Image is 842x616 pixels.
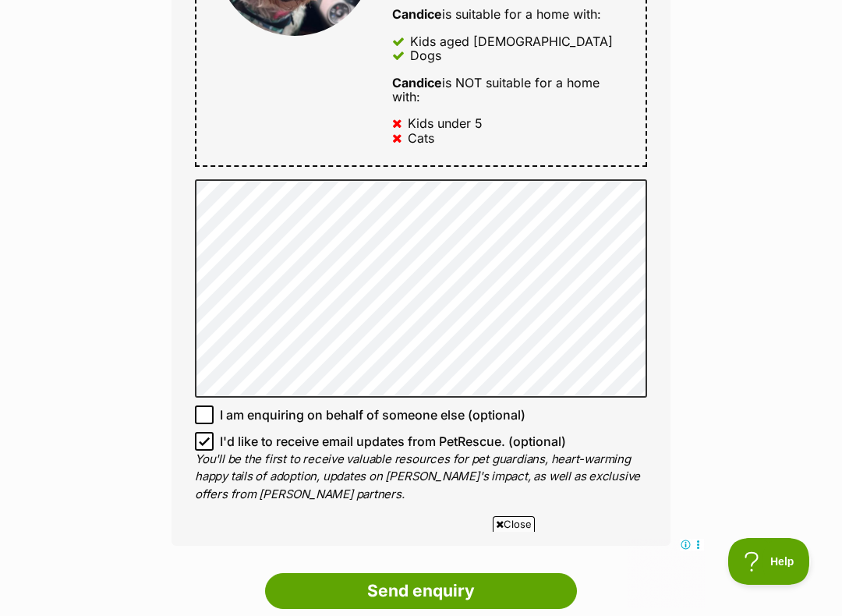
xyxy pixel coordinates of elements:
p: You'll be the first to receive valuable resources for pet guardians, heart-warming happy tails of... [195,451,647,504]
div: is suitable for a home with: [392,7,625,21]
span: Close [493,516,535,532]
strong: Candice [392,75,442,90]
span: I'd like to receive email updates from PetRescue. (optional) [220,432,566,451]
span: I am enquiring on behalf of someone else (optional) [220,405,525,424]
iframe: Help Scout Beacon - Open [728,538,811,585]
div: Kids under 5 [408,116,483,130]
div: Kids aged [DEMOGRAPHIC_DATA] [410,34,613,48]
strong: Candice [392,6,442,22]
div: is NOT suitable for a home with: [392,76,625,104]
div: Cats [408,131,434,145]
div: Dogs [410,48,441,62]
iframe: Advertisement [137,538,705,608]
